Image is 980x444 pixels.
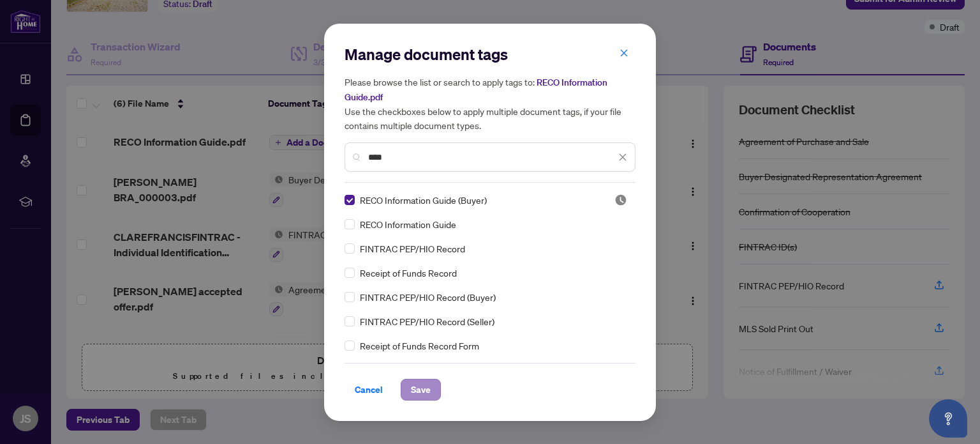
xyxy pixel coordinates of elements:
[618,153,627,162] span: close
[411,379,431,400] span: Save
[355,379,383,400] span: Cancel
[929,399,967,438] button: Open asap
[614,194,627,206] span: Pending Review
[360,290,496,304] span: FINTRAC PEP/HIO Record (Buyer)
[360,193,487,207] span: RECO Information Guide (Buyer)
[345,77,607,103] span: RECO Information Guide.pdf
[360,339,479,353] span: Receipt of Funds Record Form
[345,75,635,132] h5: Please browse the list or search to apply tags to: Use the checkboxes below to apply multiple doc...
[360,217,456,231] span: RECO Information Guide
[620,49,628,57] span: close
[360,241,465,256] span: FINTRAC PEP/HIO Record
[360,314,494,328] span: FINTRAC PEP/HIO Record (Seller)
[345,44,635,65] h2: Manage document tags
[360,266,457,280] span: Receipt of Funds Record
[614,194,627,206] img: status
[345,379,393,401] button: Cancel
[401,379,441,401] button: Save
